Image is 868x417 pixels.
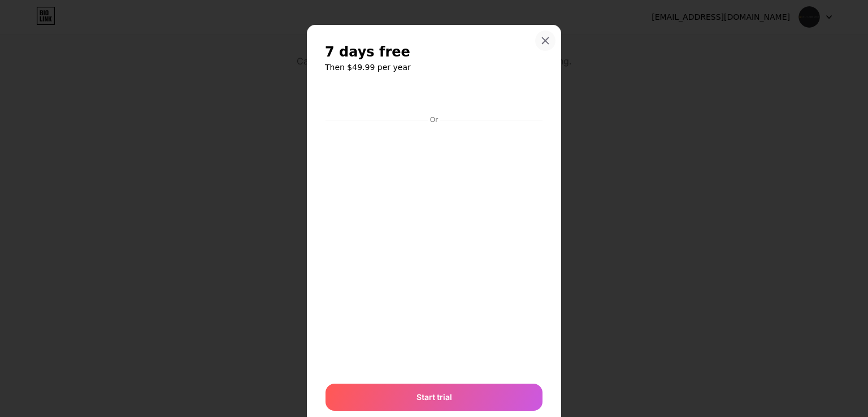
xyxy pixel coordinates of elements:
[428,115,440,124] div: Or
[325,43,410,61] span: 7 days free
[325,62,543,73] h6: Then $49.99 per year
[323,125,545,372] iframe: Secure payment input frame
[416,391,452,403] span: Start trial
[325,85,542,112] iframe: Secure payment button frame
